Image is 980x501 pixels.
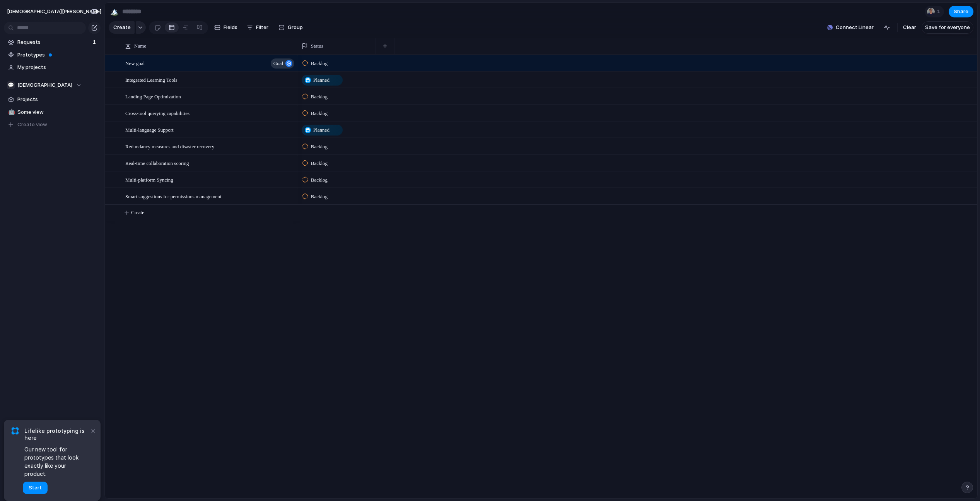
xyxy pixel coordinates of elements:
span: Create view [17,121,47,129]
span: Filter [256,24,268,31]
span: Backlog [311,160,328,167]
span: Requests [17,38,90,46]
span: Real-time collaboration scoring [125,158,189,167]
span: [DEMOGRAPHIC_DATA] [17,81,72,89]
a: 🤖Some view [4,106,101,118]
span: Save for everyone [925,24,970,31]
span: Redundancy measures and disaster recovery [125,142,214,151]
button: Filter [244,21,271,34]
span: 1 [93,38,97,46]
span: New goal [125,58,145,67]
span: Projects [17,96,98,103]
span: Fields [224,24,237,31]
button: 🏔️ [108,5,121,18]
span: Multi-language Support [125,125,174,134]
span: Landing Page Optimization [125,92,181,101]
button: goal [271,58,294,69]
span: goal [273,58,283,69]
span: Connect Linear [836,24,874,31]
a: My projects [4,62,101,73]
button: [DEMOGRAPHIC_DATA][PERSON_NAME] [3,5,115,18]
span: Planned [313,76,330,84]
a: Requests1 [4,36,101,48]
span: Backlog [311,60,328,67]
span: 1 [937,8,942,15]
a: Prototypes [4,49,101,61]
span: Create [113,24,131,31]
span: Clear [903,24,916,31]
span: Backlog [311,193,328,201]
span: Multi-platform Syncing [125,175,173,184]
span: Backlog [311,93,328,101]
span: Create [131,209,144,216]
span: Name [134,42,146,50]
button: Fields [211,21,241,34]
span: Group [288,24,303,31]
span: Status [311,42,323,50]
span: Integrated Learning Tools [125,75,178,84]
div: 🏔️ [110,6,119,17]
a: Projects [4,94,101,105]
button: Save for everyone [922,21,973,34]
span: Some view [17,108,98,116]
button: 💬[DEMOGRAPHIC_DATA] [4,79,101,91]
button: Clear [900,21,919,34]
div: 💬 [7,81,15,89]
button: 🤖 [7,108,15,116]
span: Backlog [311,176,328,184]
span: Lifelike prototyping is here [24,427,89,441]
span: Our new tool for prototypes that look exactly like your product. [24,445,89,478]
span: Prototypes [17,51,98,59]
button: Connect Linear [824,22,877,33]
span: Backlog [311,110,328,117]
button: Share [949,6,973,17]
span: Start [29,484,42,492]
button: Group [275,21,307,34]
button: Dismiss [88,426,97,435]
span: My projects [17,63,98,71]
span: Share [954,8,968,15]
span: [DEMOGRAPHIC_DATA][PERSON_NAME] [7,8,101,15]
span: Planned [313,126,330,134]
button: Create [109,21,135,34]
span: Backlog [311,143,328,151]
span: Cross-tool querying capabilities [125,108,190,117]
div: 🤖 [8,108,14,117]
span: Smart suggestions for permissions management [125,192,221,201]
button: Start [23,482,48,494]
button: Create view [4,119,101,130]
